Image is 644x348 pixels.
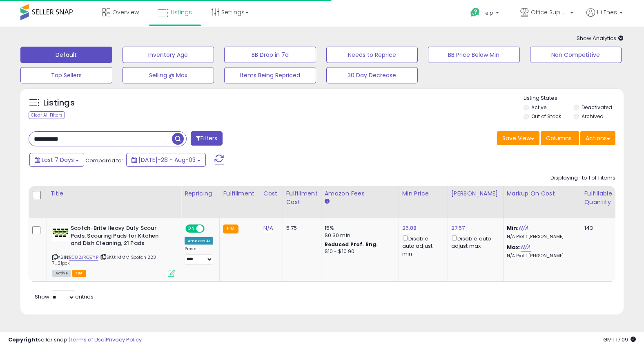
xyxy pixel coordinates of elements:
[507,189,577,198] div: Markup on Cost
[70,336,105,344] a: Terms of Use
[123,67,214,83] button: Selling @ Max
[521,243,530,251] a: N/A
[185,237,213,245] div: Amazon AI
[224,67,316,83] button: Items Being Repriced
[29,111,65,119] div: Clear All Filters
[451,189,500,198] div: [PERSON_NAME]
[325,248,392,255] div: $10 - $10.90
[531,8,568,16] span: Office Suppliers
[326,67,418,83] button: 30 Day Decrease
[106,336,142,344] a: Privacy Policy
[286,225,315,232] div: 5.75
[503,186,581,218] th: The percentage added to the cost of goods (COGS) that forms the calculator for Min & Max prices.
[584,189,613,207] div: Fulfillable Quantity
[586,8,623,27] a: Hi Enes
[325,225,392,232] div: 15%
[72,270,86,277] span: FBA
[50,189,178,198] div: Title
[531,113,561,120] label: Out of Stock
[8,336,38,344] strong: Copyright
[597,8,617,16] span: Hi Enes
[52,270,71,277] span: All listings currently available for purchase on Amazon
[20,47,112,63] button: Default
[185,246,213,265] div: Preset:
[191,131,223,146] button: Filters
[20,67,112,83] button: Top Sellers
[577,34,624,42] span: Show Analytics
[451,224,465,232] a: 27.57
[185,189,216,198] div: Repricing
[263,189,279,198] div: Cost
[263,224,273,232] a: N/A
[582,104,612,111] label: Deactivated
[138,156,196,164] span: [DATE]-28 - Aug-03
[603,336,636,344] span: 2025-08-11 17:09 GMT
[326,47,418,63] button: Needs to Reprice
[546,134,572,142] span: Columns
[69,254,98,261] a: B082JRQ9YP
[29,153,84,167] button: Last 7 Days
[85,157,123,164] span: Compared to:
[223,189,256,198] div: Fulfillment
[482,9,493,16] span: Help
[223,225,238,233] small: FBA
[524,94,624,102] p: Listing States:
[497,131,539,145] button: Save View
[541,131,579,145] button: Columns
[464,1,507,27] a: Help
[580,131,615,145] button: Actions
[507,224,519,232] b: Min:
[325,232,392,239] div: $0.30 min
[550,174,615,182] div: Displaying 1 to 1 of 1 items
[519,224,528,232] a: N/A
[52,254,159,266] span: | SKU: MMM Scotch 223-7_21pck
[530,47,622,63] button: Non Competitive
[507,253,575,259] p: N/A Profit [PERSON_NAME]
[123,47,214,63] button: Inventory Age
[451,234,497,250] div: Disable auto adjust max
[470,7,480,18] i: Get Help
[8,336,142,344] div: seller snap | |
[52,225,175,276] div: ASIN:
[584,225,610,232] div: 143
[43,97,75,109] h5: Listings
[71,225,170,249] b: Scotch-Brite Heavy Duty Scour Pads, Scouring Pads for Kitchen and Dish Cleaning, 21 Pads
[112,8,139,16] span: Overview
[402,224,417,232] a: 25.88
[286,189,318,207] div: Fulfillment Cost
[531,104,546,111] label: Active
[186,225,196,232] span: ON
[171,8,192,16] span: Listings
[42,156,74,164] span: Last 7 Days
[402,189,444,198] div: Min Price
[52,225,69,241] img: 41VxJVF9wkL._SL40_.jpg
[203,225,216,232] span: OFF
[325,189,395,198] div: Amazon Fees
[224,47,316,63] button: BB Drop in 7d
[582,113,604,120] label: Archived
[35,293,94,301] span: Show: entries
[126,153,206,167] button: [DATE]-28 - Aug-03
[507,243,521,251] b: Max:
[428,47,520,63] button: BB Price Below Min
[507,234,575,240] p: N/A Profit [PERSON_NAME]
[325,198,330,205] small: Amazon Fees.
[402,234,441,258] div: Disable auto adjust min
[325,241,378,248] b: Reduced Prof. Rng.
